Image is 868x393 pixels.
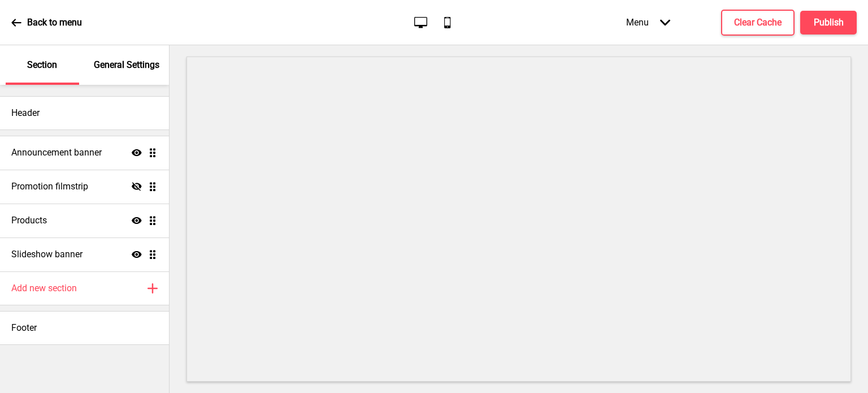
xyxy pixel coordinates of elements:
p: General Settings [94,59,159,71]
h4: Products [11,214,47,227]
button: Publish [800,11,857,34]
h4: Publish [814,16,844,29]
h4: Header [11,107,40,119]
h4: Add new section [11,282,77,295]
a: Back to menu [11,7,82,38]
h4: Footer [11,322,37,334]
button: Clear Cache [721,10,795,36]
h4: Clear Cache [734,16,782,29]
p: Back to menu [27,16,82,29]
h4: Promotion filmstrip [11,180,88,193]
p: Section [27,59,57,71]
h4: Announcement banner [11,146,102,159]
div: Menu [615,6,682,39]
h4: Slideshow banner [11,248,83,261]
